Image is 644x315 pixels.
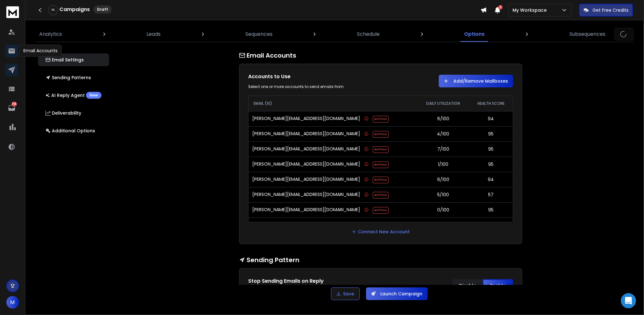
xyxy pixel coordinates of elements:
a: Connect New Account [352,229,410,235]
p: [PERSON_NAME][EMAIL_ADDRESS][DOMAIN_NAME] [252,161,360,168]
span: SMTP Error [373,131,389,138]
p: Get Free Credits [592,7,629,13]
span: 2 [498,5,503,9]
span: SMTP Error [373,207,389,214]
p: 0 % [52,8,55,12]
p: Schedule [357,30,380,38]
button: Launch Campaign [366,287,428,300]
td: 5/100 [417,187,469,202]
p: [PERSON_NAME][EMAIL_ADDRESS][DOMAIN_NAME] [252,130,360,138]
th: HEALTH SCORE [469,96,513,111]
p: Deliverability [46,110,81,116]
a: Analytics [35,27,66,42]
p: Additional Options [46,128,95,134]
td: 1/100 [417,157,469,172]
span: SMTP Error [373,177,389,183]
div: Select one or more accounts to send emails from [248,84,374,89]
div: Open Intercom Messenger [621,293,636,308]
a: Sequences [242,27,276,42]
button: AI Reply AgentNew [38,89,109,102]
td: 57 [469,187,513,202]
th: DAILY UTILIZATION [417,96,469,111]
span: SMTP Error [373,116,389,123]
td: 6/100 [417,111,469,126]
button: Disable [452,279,483,292]
p: [PERSON_NAME][EMAIL_ADDRESS][DOMAIN_NAME] [252,222,360,229]
td: 95 [469,202,513,217]
button: Sending Patterns [38,71,109,84]
p: Analytics [39,30,62,38]
td: 95 [469,217,513,233]
p: Subsequences [569,30,605,38]
a: Leads [143,27,164,42]
td: 4/100 [417,126,469,142]
td: 0/100 [417,217,469,233]
p: Sequences [245,30,273,38]
h1: Stop Sending Emails on Reply [248,277,374,285]
button: M [6,296,19,309]
h1: Sending Pattern [239,255,522,264]
p: Options [464,30,485,38]
div: Draft [94,5,112,14]
p: [PERSON_NAME][EMAIL_ADDRESS][DOMAIN_NAME] [252,146,360,153]
th: EMAIL (10) [248,96,417,111]
p: Leads [146,30,161,38]
td: 95 [469,126,513,142]
h1: Accounts to Use [248,73,374,80]
p: [PERSON_NAME][EMAIL_ADDRESS][DOMAIN_NAME] [252,115,360,123]
div: Email Accounts [19,45,62,57]
a: Schedule [353,27,383,42]
button: Deliverability [38,107,109,119]
td: 0/100 [417,202,469,217]
button: Enable [483,279,513,292]
a: Subsequences [566,27,609,42]
a: Options [461,27,489,42]
h1: Email Accounts [239,51,522,60]
p: Email Settings [46,57,84,63]
p: 394 [12,102,17,107]
a: 394 [5,102,18,114]
button: Email Settings [38,54,109,66]
span: SMTP Error [373,146,389,153]
td: 94 [469,172,513,187]
p: AI Reply Agent [46,92,101,99]
span: SMTP Error [373,192,389,198]
p: My Workspace [512,7,549,13]
td: 6/100 [417,172,469,187]
h1: Campaigns [59,6,90,13]
button: Add/Remove Mailboxes [439,75,513,87]
div: New [86,92,101,99]
span: SMTP Error [373,161,389,168]
p: Sending Patterns [46,74,91,81]
button: Additional Options [38,124,109,137]
p: [PERSON_NAME][EMAIL_ADDRESS][DOMAIN_NAME] [252,206,360,214]
td: 7/100 [417,142,469,157]
td: 95 [469,142,513,157]
button: Get Free Credits [579,4,633,16]
img: logo [6,6,19,18]
p: [PERSON_NAME][EMAIL_ADDRESS][DOMAIN_NAME] [252,191,360,198]
button: Save [331,287,360,300]
p: [PERSON_NAME][EMAIL_ADDRESS][DOMAIN_NAME] [252,176,360,183]
td: 95 [469,157,513,172]
td: 94 [469,111,513,126]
